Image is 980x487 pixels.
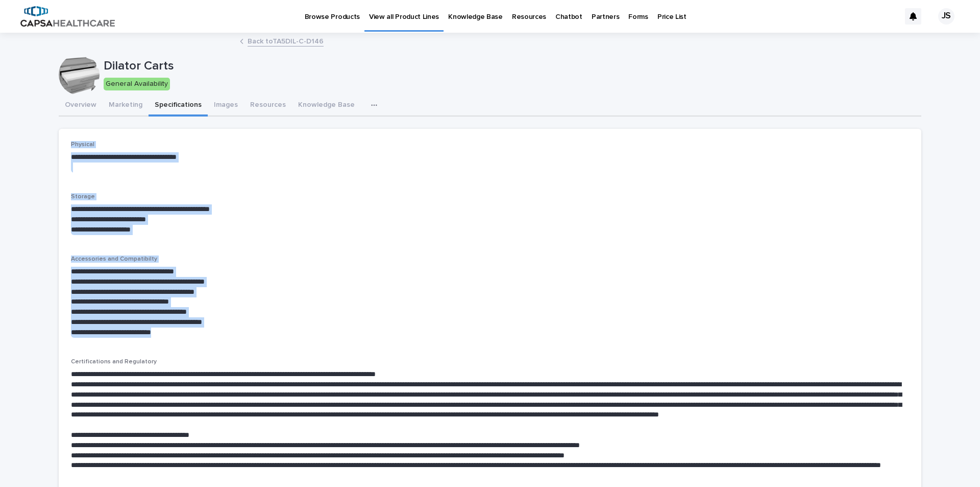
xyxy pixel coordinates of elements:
button: Overview [59,95,103,117]
button: Images [208,95,244,117]
span: Certifications and Regulatory [71,359,157,365]
span: Physical [71,142,94,148]
a: Back toTA5DIL-C-D146 [248,35,324,47]
div: JS [938,8,954,25]
p: Dilator Carts [104,59,917,74]
div: General Availability [104,78,170,90]
button: Knowledge Base [292,95,361,117]
button: Specifications [149,95,208,117]
img: B5p4sRfuTuC72oLToeu7 [20,6,115,27]
button: Resources [244,95,292,117]
span: Accessories and Compatibilty [71,256,157,262]
span: Storage [71,194,95,200]
button: Marketing [103,95,149,117]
